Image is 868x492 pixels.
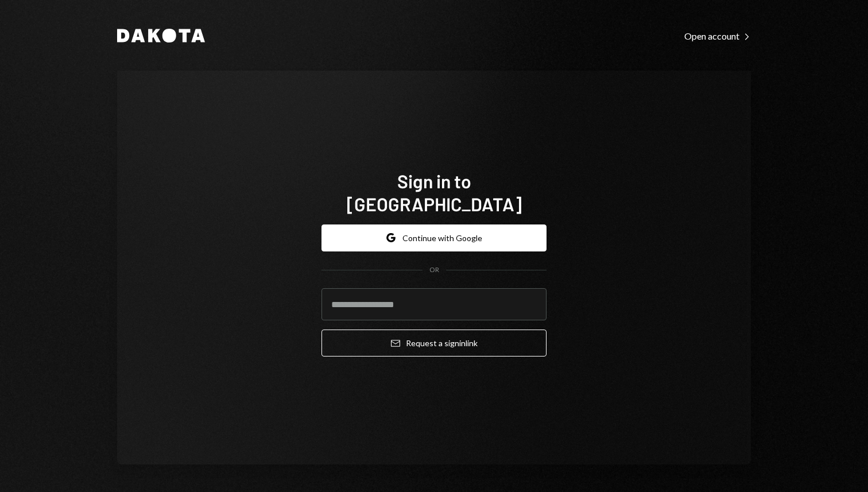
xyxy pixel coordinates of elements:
button: Request a signinlink [321,330,547,357]
button: Continue with Google [321,224,547,251]
div: Open account [684,30,751,42]
a: Open account [684,29,751,42]
h1: Sign in to [GEOGRAPHIC_DATA] [321,169,547,215]
div: OR [429,265,439,275]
